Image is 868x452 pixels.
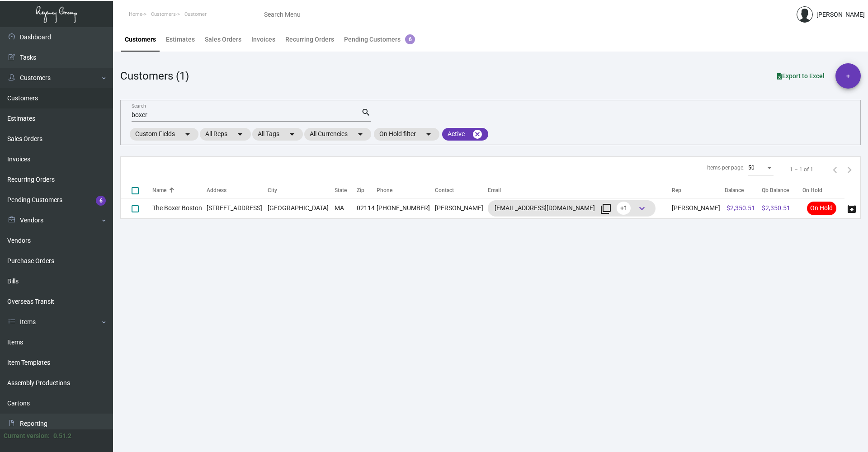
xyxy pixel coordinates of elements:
[846,63,850,89] span: +
[488,182,671,198] th: Email
[816,10,865,19] div: [PERSON_NAME]
[828,162,842,177] button: Previous page
[335,186,357,194] div: State
[304,128,371,141] mat-chip: All Currencies
[472,129,483,140] mat-icon: cancel
[152,186,166,194] div: Name
[207,186,268,194] div: Address
[357,198,377,218] td: 02114
[252,128,303,141] mat-chip: All Tags
[726,204,755,212] span: $2,350.51
[672,198,725,218] td: [PERSON_NAME]
[251,35,275,44] div: Invoices
[374,128,439,141] mat-chip: On Hold filter
[377,186,435,194] div: Phone
[748,165,774,171] mat-select: Items per page:
[762,186,789,194] div: Qb Balance
[802,182,844,198] th: On Hold
[120,68,189,84] div: Customers (1)
[287,129,297,140] mat-icon: arrow_drop_down
[377,198,435,218] td: [PHONE_NUMBER]
[357,186,364,194] div: Zip
[846,203,857,214] span: archive
[637,203,647,214] span: keyboard_arrow_down
[435,198,488,218] td: [PERSON_NAME]
[357,186,377,194] div: Zip
[835,63,861,89] button: +
[760,198,802,218] td: $2,350.51
[672,186,681,194] div: Rep
[725,186,760,194] div: Balance
[725,186,744,194] div: Balance
[777,72,825,80] span: Export to Excel
[53,431,71,441] div: 0.51.2
[182,129,193,140] mat-icon: arrow_drop_down
[842,162,857,177] button: Next page
[130,128,198,141] mat-chip: Custom Fields
[151,11,176,17] span: Customers
[152,198,207,218] td: The Boxer Boston
[672,186,725,194] div: Rep
[355,129,366,140] mat-icon: arrow_drop_down
[435,186,488,194] div: Contact
[207,198,268,218] td: [STREET_ADDRESS]
[268,198,335,218] td: [GEOGRAPHIC_DATA]
[748,165,755,171] span: 50
[770,68,832,84] button: Export to Excel
[125,35,156,44] div: Customers
[807,202,836,215] span: On Hold
[205,35,241,44] div: Sales Orders
[285,35,334,44] div: Recurring Orders
[200,128,251,141] mat-chip: All Reps
[152,186,207,194] div: Name
[762,186,801,194] div: Qb Balance
[207,186,226,194] div: Address
[844,201,859,216] button: archive
[335,186,347,194] div: State
[790,165,813,174] div: 1 – 1 of 1
[184,11,207,17] span: Customer
[600,203,611,214] mat-icon: filter_none
[129,11,142,17] span: Home
[335,198,357,218] td: MA
[268,186,277,194] div: City
[423,129,434,140] mat-icon: arrow_drop_down
[442,128,488,141] mat-chip: Active
[166,35,195,44] div: Estimates
[361,107,371,118] mat-icon: search
[495,201,649,216] div: [EMAIL_ADDRESS][DOMAIN_NAME]
[797,6,813,23] img: admin@bootstrapmaster.com
[707,164,745,172] div: Items per page:
[4,431,50,441] div: Current version:
[268,186,335,194] div: City
[344,35,415,44] div: Pending Customers
[617,202,631,215] span: +1
[435,186,454,194] div: Contact
[235,129,245,140] mat-icon: arrow_drop_down
[377,186,392,194] div: Phone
